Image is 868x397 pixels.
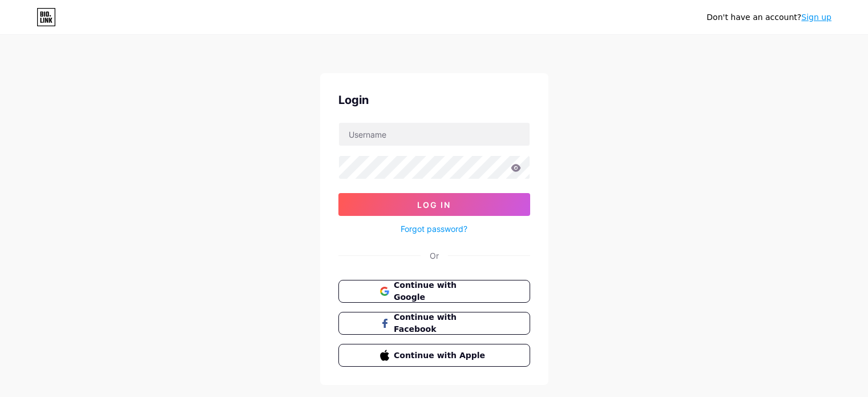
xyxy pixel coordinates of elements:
[338,91,530,109] div: Login
[394,279,488,303] span: Continue with Google
[401,223,467,235] a: Forgot password?
[394,350,488,362] span: Continue with Apple
[417,200,451,210] span: Log In
[338,193,530,216] button: Log In
[338,312,530,335] button: Continue with Facebook
[706,11,831,23] div: Don't have an account?
[338,344,530,367] button: Continue with Apple
[394,311,488,335] span: Continue with Facebook
[338,280,530,303] button: Continue with Google
[430,250,439,262] div: Or
[801,13,831,22] a: Sign up
[339,123,530,146] input: Username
